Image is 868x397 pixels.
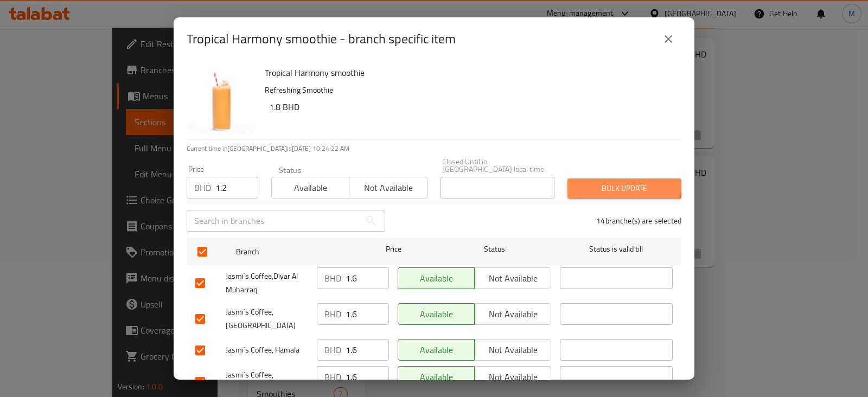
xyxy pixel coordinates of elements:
p: BHD [324,343,341,356]
span: Not available [479,306,547,322]
button: Not available [474,339,551,361]
span: Status is valid till [560,242,673,256]
span: Not available [354,180,423,196]
button: Not available [474,303,551,325]
span: Jasmi`s Coffee, [GEOGRAPHIC_DATA] [226,368,308,395]
button: Available [398,366,475,388]
button: Available [398,267,475,289]
p: BHD [324,308,341,321]
button: Not available [349,177,427,198]
span: Jasmi`s Coffee, [GEOGRAPHIC_DATA] [226,305,308,332]
input: Please enter price [346,366,389,388]
button: Available [271,177,349,198]
button: Available [398,339,475,361]
button: Available [398,303,475,325]
button: Not available [474,267,551,289]
input: Search in branches [187,210,360,232]
input: Please enter price [346,267,389,289]
span: Price [358,242,430,256]
p: BHD [194,181,211,194]
span: Available [403,369,470,385]
button: Not available [474,366,551,388]
span: Available [403,342,470,358]
p: BHD [324,272,341,285]
button: Bulk update [567,178,681,198]
span: Not available [479,271,547,286]
h6: Tropical Harmony smoothie [265,65,673,80]
input: Please enter price [346,303,389,325]
p: Refreshing Smoothie [265,84,673,97]
span: Available [403,271,470,286]
img: Tropical Harmony smoothie [187,65,256,135]
p: 14 branche(s) are selected [596,215,681,226]
h6: 1.8 BHD [269,99,673,114]
button: close [655,26,681,52]
span: Available [276,180,345,196]
input: Please enter price [346,339,389,361]
span: Available [403,306,470,322]
span: Not available [479,369,547,385]
p: Current time in [GEOGRAPHIC_DATA] is [DATE] 10:24:22 AM [187,144,681,153]
span: Status [438,242,551,256]
p: BHD [324,370,341,383]
span: Not available [479,342,547,358]
span: Jasmi`s Coffee,Diyar Al Muharraq [226,270,308,297]
span: Jasmi`s Coffee, Hamala [226,343,308,357]
span: Branch [236,245,349,259]
span: Bulk update [576,182,673,195]
input: Please enter price [215,177,258,198]
h2: Tropical Harmony smoothie - branch specific item [187,30,456,48]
